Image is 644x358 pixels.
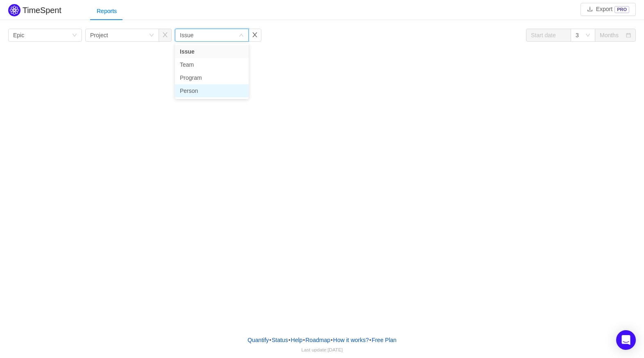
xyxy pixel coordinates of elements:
div: 3 [576,29,579,41]
li: Team [175,58,249,71]
div: Open Intercom Messenger [616,330,636,350]
div: Project [90,29,108,41]
i: icon: down [239,33,244,38]
div: Issue [180,29,193,41]
span: • [269,337,271,343]
button: icon: close [159,29,172,42]
a: Quantify [247,334,269,346]
span: • [369,337,371,343]
input: Start date [526,29,571,42]
h2: TimeSpent [23,6,61,15]
div: Months [600,29,619,41]
i: icon: down [72,33,77,38]
button: icon: downloadExportPRO [581,3,636,16]
li: Program [175,71,249,84]
div: Reports [90,2,123,20]
span: • [331,337,333,343]
a: Roadmap [305,334,331,346]
i: icon: calendar [626,33,631,38]
span: • [303,337,305,343]
div: Epic [13,29,24,41]
span: • [288,337,290,343]
span: [DATE] [328,347,343,352]
button: Free Plan [371,334,397,346]
li: Person [175,84,249,97]
a: Status [271,334,288,346]
button: icon: close [248,29,261,42]
li: Issue [175,45,249,58]
img: Quantify logo [8,4,20,16]
i: icon: down [585,33,590,38]
span: Last update: [302,347,343,352]
a: Help [290,334,303,346]
i: icon: down [149,33,154,38]
button: How it works? [333,334,369,346]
